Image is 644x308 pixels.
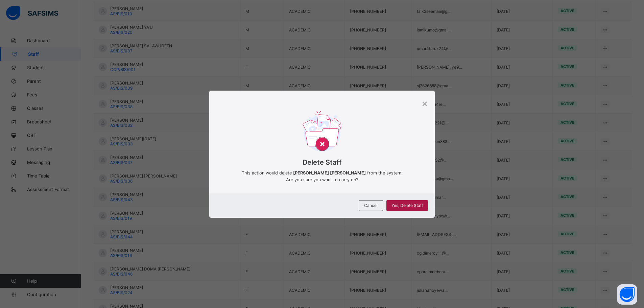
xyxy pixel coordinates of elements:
span: Cancel [364,203,378,208]
span: Delete Staff [219,158,425,166]
img: delet-svg.b138e77a2260f71d828f879c6b9dcb76.svg [303,111,341,154]
div: × [422,97,428,109]
span: This action would delete from the system. Are you sure you want to carry on? [219,170,425,183]
span: Yes, Delete Staff [391,203,423,208]
b: [PERSON_NAME] [PERSON_NAME] [293,170,366,175]
button: Open asap [617,284,637,305]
